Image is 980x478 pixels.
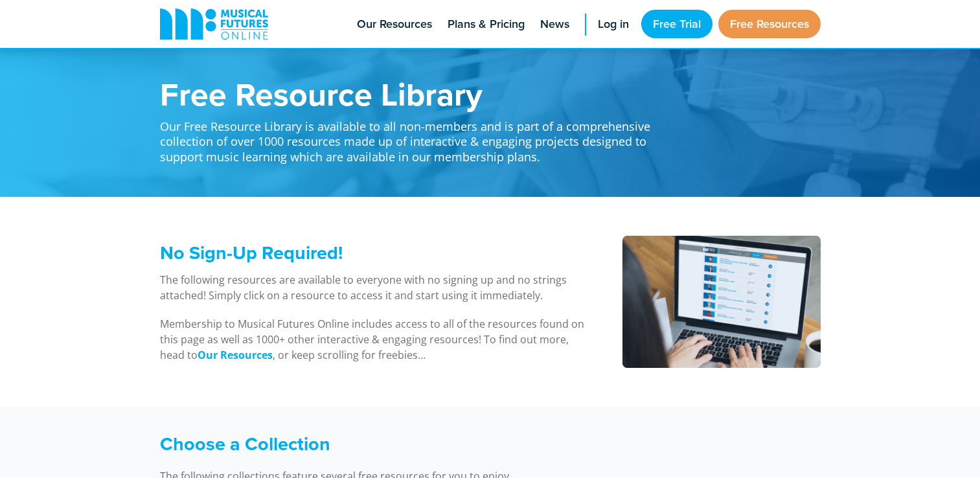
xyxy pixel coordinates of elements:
[160,272,589,303] p: The following resources are available to everyone with no signing up and no strings attached! Sim...
[718,10,821,38] a: Free Resources
[641,10,712,38] a: Free Trial
[198,348,273,362] strong: Our Resources
[160,78,665,110] h1: Free Resource Library
[357,16,432,33] span: Our Resources
[448,16,525,33] span: Plans & Pricing
[160,316,589,363] p: Membership to Musical Futures Online includes access to all of the resources found on this page a...
[198,348,273,363] a: Our Resources
[160,239,343,266] span: No Sign-Up Required!
[540,16,569,33] span: News
[160,433,665,455] h3: Choose a Collection
[160,110,665,165] p: Our Free Resource Library is available to all non-members and is part of a comprehensive collecti...
[598,16,629,33] span: Log in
